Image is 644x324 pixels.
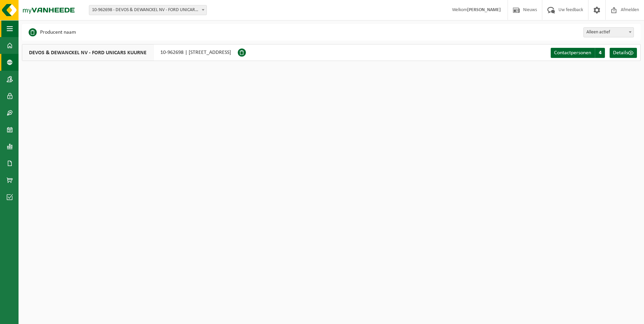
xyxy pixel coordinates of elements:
div: 10-962698 | [STREET_ADDRESS] [22,44,238,61]
span: Alleen actief [583,27,634,37]
strong: [PERSON_NAME] [467,7,501,12]
li: Producent naam [29,27,76,37]
span: Alleen actief [584,28,634,37]
a: Details [610,48,637,58]
a: Contactpersonen 4 [551,48,605,58]
span: Details [613,50,628,56]
span: 4 [595,48,605,58]
span: DEVOS & DEWANCKEL NV - FORD UNICARS KUURNE [22,44,154,61]
span: Contactpersonen [554,50,591,56]
span: 10-962698 - DEVOS & DEWANCKEL NV - FORD UNICARS KUURNE - KORTRIJK [89,5,207,15]
span: 10-962698 - DEVOS & DEWANCKEL NV - FORD UNICARS KUURNE - KORTRIJK [89,5,206,15]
